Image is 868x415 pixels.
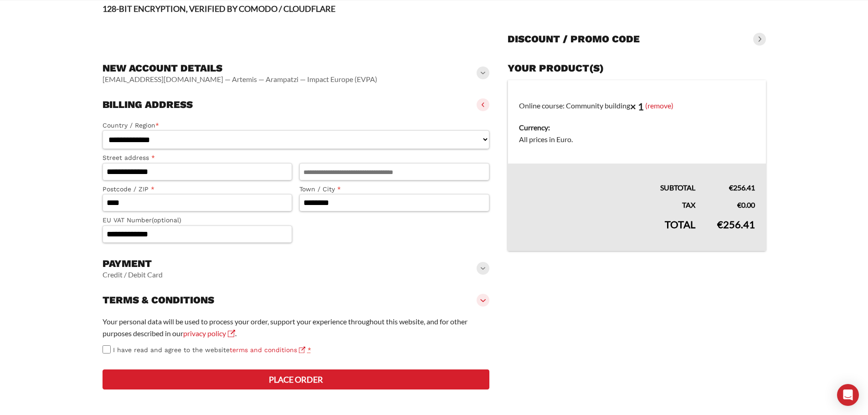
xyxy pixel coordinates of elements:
[103,316,490,339] p: Your personal data will be used to process your order, support your experience throughout this we...
[645,101,673,109] a: (remove)
[729,183,755,192] bdi: 256.41
[508,211,706,251] th: Total
[103,62,377,75] h3: New account details
[717,218,755,231] bdi: 256.41
[508,194,706,211] th: Tax
[299,184,489,195] label: Town / City
[183,329,235,338] a: privacy policy
[152,216,181,224] span: (optional)
[103,270,163,279] vaadin-horizontal-layout: Credit / Debit Card
[113,346,305,354] span: I have read and agree to the website
[729,183,733,192] span: €
[519,122,755,133] dt: Currency:
[103,120,490,131] label: Country / Region
[103,184,293,195] label: Postcode / ZIP
[103,75,377,84] vaadin-horizontal-layout: [EMAIL_ADDRESS][DOMAIN_NAME] — Artemis — Arampatzi — Impact Europe (EVPA)
[230,346,305,354] a: terms and conditions
[103,294,214,307] h3: Terms & conditions
[103,4,335,14] strong: 128-BIT ENCRYPTION, VERIFIED BY COMODO / CLOUDFLARE
[308,346,311,354] abbr: required
[103,257,163,270] h3: Payment
[737,200,741,209] span: €
[737,200,755,209] bdi: 0.00
[630,100,644,113] strong: × 1
[519,133,755,145] dd: All prices in Euro.
[717,218,723,231] span: €
[103,345,111,354] input: I have read and agree to the websiteterms and conditions *
[508,164,706,194] th: Subtotal
[837,384,859,406] div: Open Intercom Messenger
[508,80,766,164] td: Online course: Community building
[508,33,640,46] h3: Discount / promo code
[103,215,293,225] label: EU VAT Number
[103,98,193,111] h3: Billing address
[103,153,293,163] label: Street address
[103,369,490,389] button: Place order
